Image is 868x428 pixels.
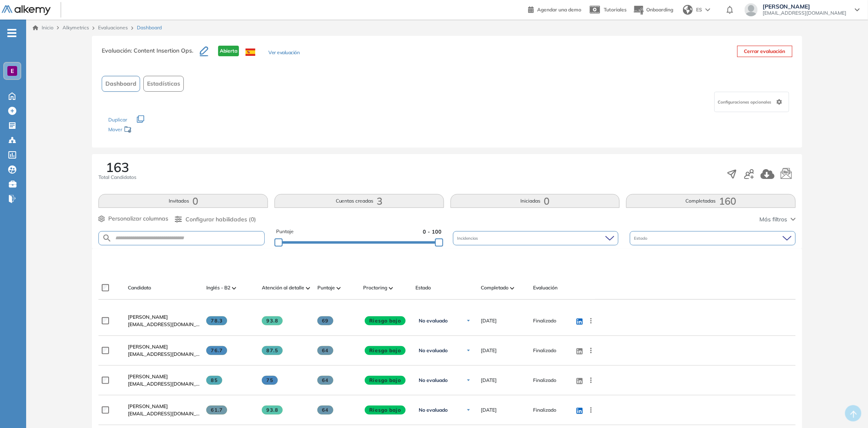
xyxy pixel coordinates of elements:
[533,347,556,354] span: Finalizado
[419,347,448,354] span: No evaluado
[337,287,341,289] img: [missing "en.ARROW_ALT" translation]
[245,49,255,56] img: ESP
[128,321,200,328] span: [EMAIL_ADDRESS][DOMAIN_NAME]
[2,5,51,15] img: Logo
[626,194,796,208] button: Completadas160
[317,346,333,355] span: 64
[533,284,558,291] span: Evaluación
[466,318,471,323] img: Ícono de flecha
[481,317,497,324] span: [DATE]
[206,284,230,291] span: Inglés - B2
[175,215,256,224] button: Configurar habilidades (0)
[423,228,442,236] span: 0 - 100
[98,174,136,181] span: Total Candidatos
[453,231,618,245] div: Incidencias
[365,316,406,325] span: Riesgo bajo
[760,215,796,224] button: Más filtros
[683,5,693,15] img: world
[62,24,89,31] span: Alkymetrics
[128,351,200,358] span: [EMAIL_ADDRESS][DOMAIN_NAME]
[98,214,168,223] button: Personalizar columnas
[11,68,14,74] span: E
[604,7,627,13] span: Tutoriales
[206,376,222,385] span: 85
[128,403,168,409] span: [PERSON_NAME]
[262,316,283,325] span: 93.8
[7,32,16,34] i: -
[268,49,299,57] button: Ver evaluación
[481,284,509,291] span: Completado
[147,79,180,88] span: Estadísticas
[128,403,200,410] a: [PERSON_NAME]
[128,380,200,388] span: [EMAIL_ADDRESS][DOMAIN_NAME]
[128,344,168,350] span: [PERSON_NAME]
[274,194,444,208] button: Cuentas creadas3
[737,46,792,57] button: Cerrar evaluación
[763,3,847,10] span: [PERSON_NAME]
[481,377,497,384] span: [DATE]
[128,410,200,417] span: [EMAIL_ADDRESS][DOMAIN_NAME]
[262,284,304,291] span: Atención al detalle
[419,318,448,324] span: No evaluado
[481,406,497,414] span: [DATE]
[128,313,200,321] a: [PERSON_NAME]
[705,8,710,11] img: arrow
[466,348,471,353] img: Ícono de flecha
[128,373,168,379] span: [PERSON_NAME]
[419,377,448,384] span: No evaluado
[714,92,789,112] div: Configuraciones opcionales
[537,7,581,13] span: Agendar una demo
[98,24,128,31] a: Evaluaciones
[98,194,268,208] button: Invitados0
[457,235,480,241] span: Incidencias
[128,284,151,291] span: Candidato
[533,406,556,414] span: Finalizado
[466,378,471,383] img: Ícono de flecha
[102,233,112,243] img: SEARCH_ALT
[232,287,236,289] img: [missing "en.ARROW_ALT" translation]
[102,46,200,63] h3: Evaluación
[365,376,406,385] span: Riesgo bajo
[317,376,333,385] span: 64
[33,24,54,31] a: Inicio
[365,346,406,355] span: Riesgo bajo
[365,406,406,415] span: Riesgo bajo
[108,117,127,123] span: Duplicar
[108,214,168,223] span: Personalizar columnas
[262,406,283,415] span: 93.8
[206,316,227,325] span: 78.3
[696,6,702,13] span: ES
[131,47,193,54] span: : Content Insertion Ops.
[137,24,162,31] span: Dashboard
[105,79,136,88] span: Dashboard
[533,377,556,384] span: Finalizado
[128,373,200,380] a: [PERSON_NAME]
[634,235,649,241] span: Estado
[389,287,393,289] img: [missing "en.ARROW_ALT" translation]
[317,284,335,291] span: Puntaje
[633,1,673,19] button: Onboarding
[533,317,556,324] span: Finalizado
[106,161,129,174] span: 163
[143,76,184,92] button: Estadísticas
[646,7,673,13] span: Onboarding
[415,284,431,291] span: Estado
[206,346,227,355] span: 76.7
[128,314,168,320] span: [PERSON_NAME]
[206,406,227,415] span: 61.7
[276,228,294,236] span: Puntaje
[363,284,387,291] span: Proctoring
[451,194,620,208] button: Iniciadas0
[218,46,239,56] span: Abierta
[262,346,283,355] span: 87.5
[718,99,773,105] span: Configuraciones opcionales
[108,123,190,138] div: Mover
[760,215,788,224] span: Más filtros
[510,287,514,289] img: [missing "en.ARROW_ALT" translation]
[317,316,333,325] span: 69
[102,76,140,92] button: Dashboard
[185,215,256,224] span: Configurar habilidades (0)
[630,231,795,245] div: Estado
[466,408,471,413] img: Ícono de flecha
[262,376,278,385] span: 75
